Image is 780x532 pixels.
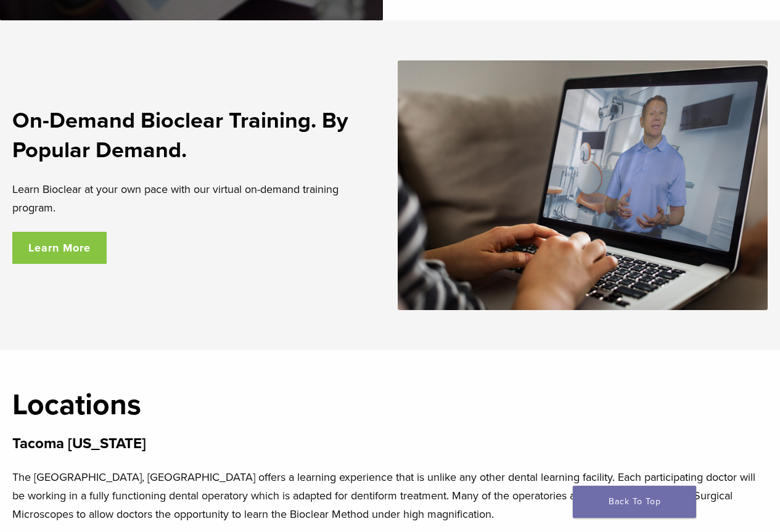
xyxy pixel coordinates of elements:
a: Learn More [12,232,107,264]
h2: Locations [12,390,768,420]
strong: Tacoma [US_STATE] [12,435,146,452]
strong: On-Demand Bioclear Training. By Popular Demand. [12,107,348,163]
p: Learn Bioclear at your own pace with our virtual on-demand training program. [12,180,383,217]
p: The [GEOGRAPHIC_DATA], [GEOGRAPHIC_DATA] offers a learning experience that is unlike any other de... [12,468,768,523]
a: Back To Top [573,486,696,518]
